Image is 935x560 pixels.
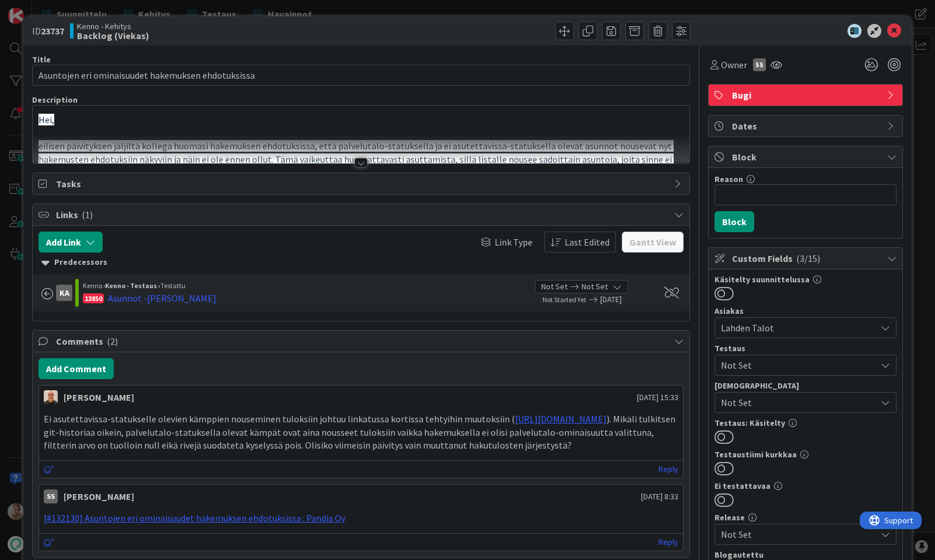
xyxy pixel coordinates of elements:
[82,209,93,220] span: ( 1 )
[83,293,104,303] div: 13850
[721,395,876,409] span: Not Set
[600,293,652,306] span: [DATE]
[721,58,747,72] span: Owner
[715,419,897,427] div: Testaus: Käsitelty
[715,551,897,559] div: Blogautettu
[44,390,58,404] img: MK
[38,232,103,253] button: Add Link
[44,512,345,524] a: [#132130] Asuntojen eri ominaisuudet hakemuksen ehdotuksissa : Pandia Oy
[107,335,118,347] span: ( 2 )
[732,150,881,164] span: Block
[32,65,690,86] input: type card name here...
[641,491,678,503] span: [DATE] 8:33
[659,535,678,549] a: Reply
[715,381,897,390] div: [DEMOGRAPHIC_DATA]
[77,31,149,40] b: Backlog (Viekas)
[715,275,897,283] div: Käsitelty suunnittelussa
[32,54,51,65] label: Title
[542,295,586,304] span: Not Started Yet
[715,211,754,232] button: Block
[105,281,160,290] b: Kenno - Testaus ›
[732,119,881,133] span: Dates
[56,208,668,222] span: Links
[41,25,64,37] b: 23737
[541,281,568,293] span: Not Set
[38,358,114,379] button: Add Comment
[753,58,766,71] div: SS
[544,232,616,253] button: Last Edited
[56,177,668,191] span: Tasks
[24,2,53,16] span: Support
[56,334,668,348] span: Comments
[41,256,681,269] div: Predecessors
[160,281,185,290] span: Testattu
[622,232,684,253] button: Gantt View
[44,412,678,452] p: Ei asutettavissa-statukselle olevien kämppien nouseminen tuloksiin johtuu linkatussa kortissa teh...
[715,174,743,184] label: Reason
[721,321,876,335] span: Lahden Talot
[796,253,820,264] span: ( 3/15 )
[515,413,607,425] a: [URL][DOMAIN_NAME]
[56,285,72,301] div: KA
[715,450,897,459] div: Testaustiimi kurkkaa
[715,482,897,490] div: Ei testattavaa
[659,462,678,477] a: Reply
[32,24,64,38] span: ID
[582,281,608,293] span: Not Set
[32,94,78,105] span: Description
[715,513,897,521] div: Release
[44,489,58,503] div: SS
[495,235,533,249] span: Link Type
[732,88,881,102] span: Bugi
[715,307,897,315] div: Asiakas
[77,22,149,31] span: Kenno - Kehitys
[83,281,105,290] span: Kenno ›
[732,251,881,265] span: Custom Fields
[565,235,610,249] span: Last Edited
[721,358,876,372] span: Not Set
[38,114,54,125] span: Hei,
[715,344,897,352] div: Testaus
[721,527,876,541] span: Not Set
[64,489,134,503] div: [PERSON_NAME]
[64,390,134,404] div: [PERSON_NAME]
[108,291,216,305] div: Asunnot -[PERSON_NAME]
[637,391,678,404] span: [DATE] 15:33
